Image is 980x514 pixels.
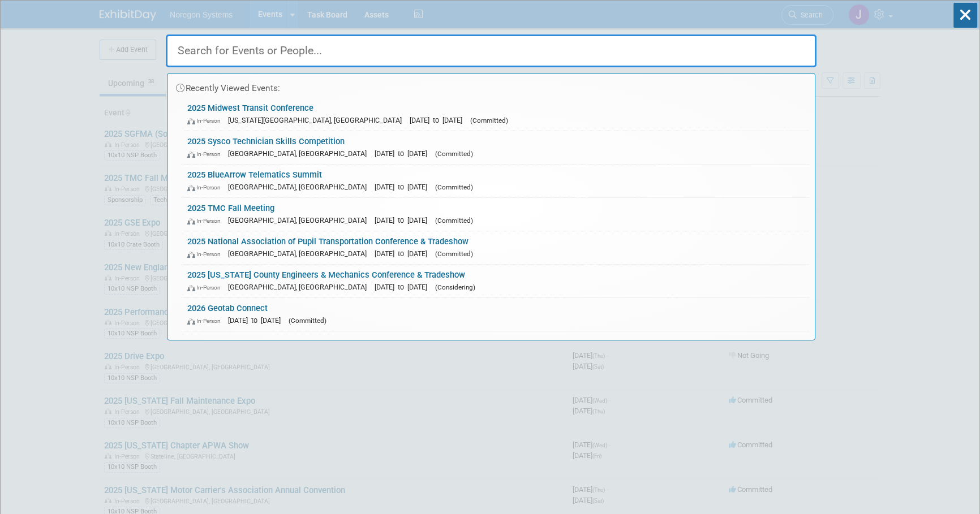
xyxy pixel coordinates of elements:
span: [DATE] to [DATE] [375,283,433,291]
span: [US_STATE][GEOGRAPHIC_DATA], [GEOGRAPHIC_DATA] [228,116,407,124]
span: [DATE] to [DATE] [375,149,433,158]
a: 2025 TMC Fall Meeting In-Person [GEOGRAPHIC_DATA], [GEOGRAPHIC_DATA] [DATE] to [DATE] (Committed) [182,198,809,231]
span: In-Person [187,117,226,124]
span: (Committed) [435,183,473,191]
span: In-Person [187,184,226,191]
span: (Considering) [435,283,475,291]
span: [GEOGRAPHIC_DATA], [GEOGRAPHIC_DATA] [228,216,372,224]
span: (Committed) [435,150,473,158]
span: [GEOGRAPHIC_DATA], [GEOGRAPHIC_DATA] [228,183,372,191]
span: (Committed) [435,250,473,258]
span: In-Person [187,250,226,258]
span: (Committed) [289,317,326,325]
a: 2025 [US_STATE] County Engineers & Mechanics Conference & Tradeshow In-Person [GEOGRAPHIC_DATA], ... [182,265,809,297]
span: (Committed) [435,217,473,224]
span: [DATE] to [DATE] [375,183,433,191]
div: Recently Viewed Events: [173,74,809,98]
span: [DATE] to [DATE] [410,116,468,124]
span: In-Person [187,150,226,158]
a: 2025 Midwest Transit Conference In-Person [US_STATE][GEOGRAPHIC_DATA], [GEOGRAPHIC_DATA] [DATE] t... [182,98,809,131]
a: 2025 National Association of Pupil Transportation Conference & Tradeshow In-Person [GEOGRAPHIC_DA... [182,231,809,264]
a: 2026 Geotab Connect In-Person [DATE] to [DATE] (Committed) [182,298,809,331]
span: [GEOGRAPHIC_DATA], [GEOGRAPHIC_DATA] [228,283,372,291]
span: [GEOGRAPHIC_DATA], [GEOGRAPHIC_DATA] [228,249,372,258]
span: In-Person [187,217,226,224]
span: (Committed) [470,116,508,124]
span: [DATE] to [DATE] [228,316,286,325]
span: [DATE] to [DATE] [375,249,433,258]
span: In-Person [187,317,226,325]
a: 2025 Sysco Technician Skills Competition In-Person [GEOGRAPHIC_DATA], [GEOGRAPHIC_DATA] [DATE] to... [182,131,809,164]
span: [GEOGRAPHIC_DATA], [GEOGRAPHIC_DATA] [228,149,372,158]
input: Search for Events or People... [166,34,816,67]
span: In-Person [187,284,226,291]
a: 2025 BlueArrow Telematics Summit In-Person [GEOGRAPHIC_DATA], [GEOGRAPHIC_DATA] [DATE] to [DATE] ... [182,165,809,197]
span: [DATE] to [DATE] [375,216,433,224]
